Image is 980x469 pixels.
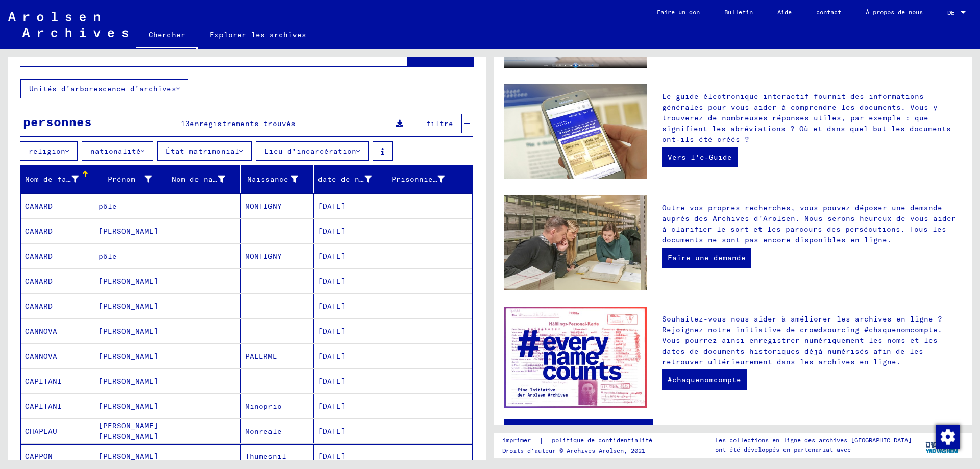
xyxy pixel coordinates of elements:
[21,165,94,193] mat-header-cell: Nom de famille
[264,146,356,156] font: Lieu d'incarcération
[171,171,240,187] div: Nom de naissance
[816,8,841,16] font: contact
[157,141,252,161] button: État matrimonial
[947,9,954,16] font: DE
[318,252,346,261] font: [DATE]
[391,175,447,184] font: Prisonnier #
[25,227,53,236] font: CANARD
[318,352,346,361] font: [DATE]
[23,114,92,129] font: personnes
[318,175,396,184] font: date de naissance
[502,447,645,454] font: Droits d'auteur © Archives Arolsen, 2021
[198,22,318,47] a: Explorer les archives
[245,202,282,211] font: MONTIGNY
[99,202,117,211] font: pôle
[391,171,460,187] div: Prisonnier #
[25,202,53,211] font: CANARD
[247,175,288,184] font: Naissance
[99,302,158,311] font: [PERSON_NAME]
[936,425,960,449] img: Modifier le consentement
[25,402,62,411] font: CAPITANI
[25,377,62,386] font: CAPITANI
[149,30,185,39] font: Chercher
[715,436,912,444] font: Les collections en ligne des archives [GEOGRAPHIC_DATA]
[318,377,346,386] font: [DATE]
[418,114,462,133] button: filtre
[25,452,53,461] font: CAPPON
[504,84,647,179] img: eguide.jpg
[136,22,198,49] a: Chercher
[724,8,753,16] font: Bulletin
[25,277,53,286] font: CANARD
[29,84,176,93] font: Unités d'arborescence d'archives
[99,402,158,411] font: [PERSON_NAME]
[504,195,647,290] img: inquiries.jpg
[314,165,387,193] mat-header-cell: date de naissance
[662,369,747,390] a: #chaquenomcompte
[108,175,135,184] font: Prénom
[210,30,306,39] font: Explorer les archives
[318,427,346,436] font: [DATE]
[318,402,346,411] font: [DATE]
[935,424,960,449] div: Modifier le consentement
[318,327,346,336] font: [DATE]
[510,425,648,434] font: Ouvrir le site Web de l'UNESCO
[181,119,190,128] font: 13
[662,314,942,366] font: Souhaitez-vous nous aider à améliorer les archives en ligne ? Rejoignez notre initiative de crowd...
[241,165,314,193] mat-header-cell: Naissance
[99,421,158,441] font: [PERSON_NAME] [PERSON_NAME]
[20,79,188,98] button: Unités d'arborescence d'archives
[245,427,282,436] font: Monreale
[318,452,346,461] font: [DATE]
[318,277,346,286] font: [DATE]
[8,12,128,37] img: Arolsen_neg.svg
[167,165,241,193] mat-header-cell: Nom de naissance
[668,375,741,384] font: #chaquenomcompte
[426,119,453,128] font: filtre
[90,146,141,156] font: nationalité
[662,92,951,144] font: Le guide électronique interactif fournit des informations générales pour vous aider à comprendre ...
[25,302,53,311] font: CANARD
[318,302,346,311] font: [DATE]
[715,446,851,453] font: ont été développés en partenariat avec
[99,452,158,461] font: [PERSON_NAME]
[318,171,387,187] div: date de naissance
[256,141,369,161] button: Lieu d'incarcération
[245,171,314,187] div: Naissance
[25,175,89,184] font: Nom de famille
[318,202,346,211] font: [DATE]
[504,419,653,440] a: Ouvrir le site Web de l'UNESCO
[99,377,158,386] font: [PERSON_NAME]
[25,327,57,336] font: CANNOVA
[99,327,158,336] font: [PERSON_NAME]
[25,171,94,187] div: Nom de famille
[99,252,117,261] font: pôle
[94,165,168,193] mat-header-cell: Prénom
[245,452,286,461] font: Thumesnil
[668,153,732,162] font: Vers l'e-Guide
[662,147,738,167] a: Vers l'e-Guide
[190,119,296,128] font: enregistrements trouvés
[668,253,746,262] font: Faire une demande
[923,432,962,458] img: yv_logo.png
[25,252,53,261] font: CANARD
[387,165,473,193] mat-header-cell: Prisonnier #
[777,8,792,16] font: Aide
[504,307,647,408] img: enc.jpg
[166,146,239,156] font: État matrimonial
[245,402,282,411] font: Minoprio
[245,352,277,361] font: PALERME
[99,227,158,236] font: [PERSON_NAME]
[502,436,531,444] font: imprimer
[99,352,158,361] font: [PERSON_NAME]
[20,141,78,161] button: religion
[82,141,153,161] button: nationalité
[99,171,167,187] div: Prénom
[29,146,65,156] font: religion
[662,248,751,268] a: Faire une demande
[318,227,346,236] font: [DATE]
[171,175,245,184] font: Nom de naissance
[866,8,923,16] font: À propos de nous
[539,436,544,445] font: |
[245,252,282,261] font: MONTIGNY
